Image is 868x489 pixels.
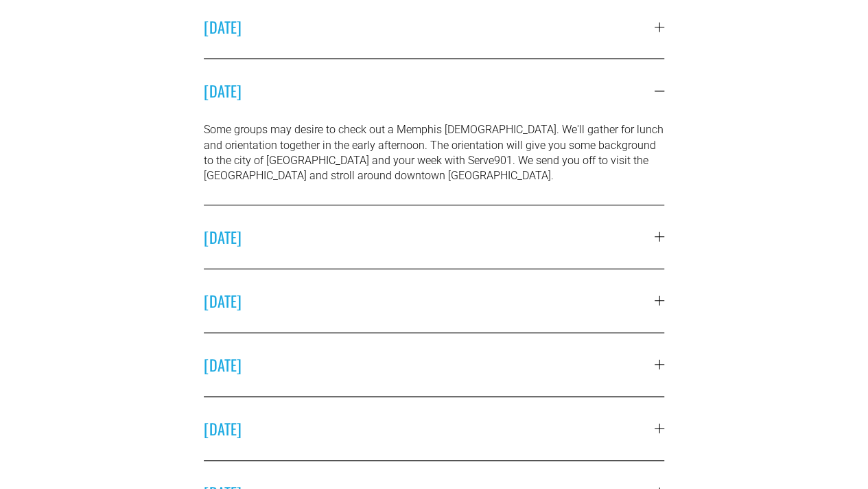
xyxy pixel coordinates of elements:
div: [DATE] [204,122,664,205]
button: [DATE] [204,205,664,269]
button: [DATE] [204,269,664,332]
button: [DATE] [204,397,664,460]
span: [DATE] [204,80,655,102]
button: [DATE] [204,333,664,396]
span: [DATE] [204,226,655,248]
span: [DATE] [204,418,655,440]
button: [DATE] [204,59,664,122]
span: [DATE] [204,354,655,376]
span: [DATE] [204,290,655,312]
p: Some groups may desire to check out a Memphis [DEMOGRAPHIC_DATA]. We'll gather for lunch and orie... [204,122,664,184]
span: [DATE] [204,16,655,38]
